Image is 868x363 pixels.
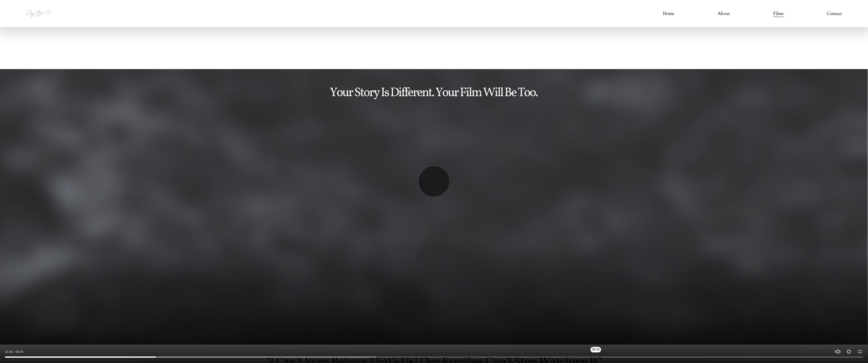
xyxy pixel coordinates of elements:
div: Duration [14,349,24,354]
input: Seek [5,355,863,359]
a: About [718,10,730,18]
img: Camryn Bradshaw Films [26,9,50,18]
a: Home [663,10,674,18]
button: Pause [419,166,449,197]
div: Current time [5,349,14,354]
a: Contact [827,10,842,18]
a: Films [773,10,783,18]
